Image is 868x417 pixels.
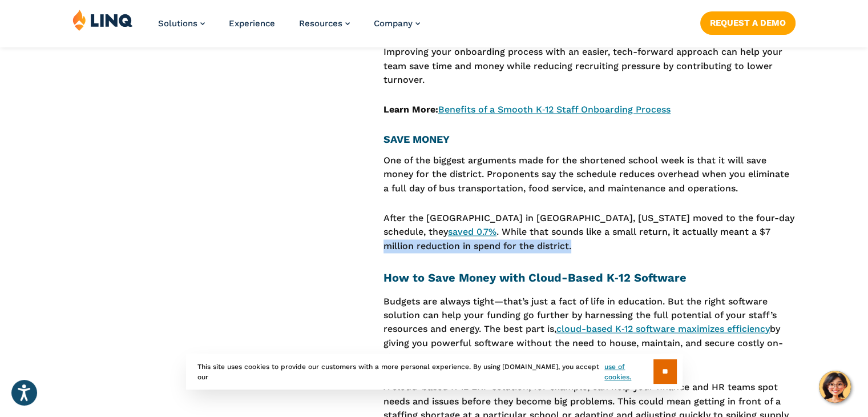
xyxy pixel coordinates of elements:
a: Solutions [158,18,205,29]
div: This site uses cookies to provide our customers with a more personal experience. By using [DOMAIN... [186,354,683,390]
button: Hello, have a question? Let’s chat. [819,371,851,403]
a: saved 0.7% [448,226,496,237]
a: Company [374,18,420,29]
p: Improving your onboarding process with an easier, tech-forward approach can help your team save t... [383,45,796,87]
nav: Button Navigation [700,9,796,34]
span: Resources [299,18,342,29]
h3: How to Save Money with Cloud-Based K‑12 Software [383,269,796,286]
img: LINQ | K‑12 Software [72,9,133,31]
a: Experience [229,18,275,29]
a: Benefits of a Smooth K‑12 Staff Onboarding Process [438,104,671,115]
strong: SAVE MONEY [383,133,450,145]
a: Request a Demo [700,11,796,34]
span: Company [374,18,413,29]
nav: Primary Navigation [158,9,420,47]
p: After the [GEOGRAPHIC_DATA] in [GEOGRAPHIC_DATA], [US_STATE] moved to the four-day schedule, they... [383,211,796,253]
p: One of the biggest arguments made for the shortened school week is that it will save money for th... [383,154,796,195]
a: Resources [299,18,350,29]
a: use of cookies. [604,362,653,382]
a: cloud-based K‑12 software maximizes efficiency [556,323,770,334]
p: Budgets are always tight—that’s just a fact of life in education. But the right software solution... [383,295,796,364]
span: Solutions [158,18,197,29]
strong: Learn More: [383,104,438,115]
